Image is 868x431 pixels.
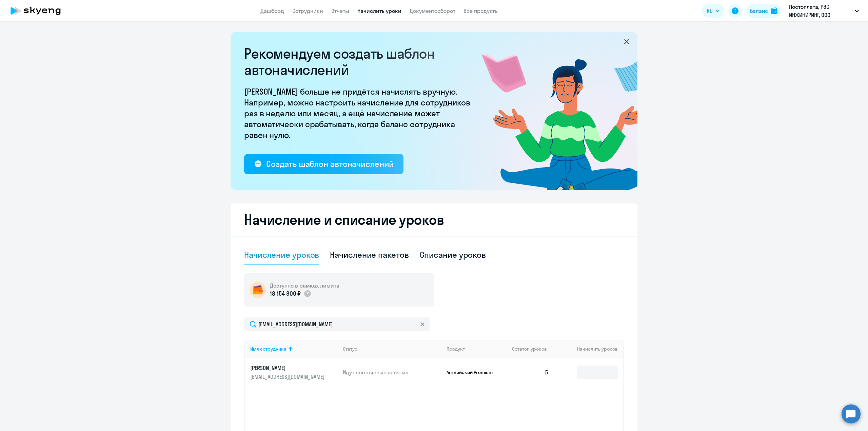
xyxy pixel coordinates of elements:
[250,282,266,298] img: wallet-circle.png
[250,346,337,352] div: Имя сотрудника
[512,346,554,352] div: Остаток уроков
[420,249,486,260] div: Списание уроков
[746,4,782,18] button: Балансbalance
[507,358,554,387] td: 5
[250,346,287,352] div: Имя сотрудника
[512,346,547,352] span: Остаток уроков
[250,373,326,380] p: [EMAIL_ADDRESS][DOMAIN_NAME]
[447,346,507,352] div: Продукт
[750,7,768,15] div: Баланс
[330,249,409,260] div: Начисление пакетов
[270,289,301,298] p: 18 154 800 ₽
[357,7,401,14] a: Начислить уроки
[410,7,455,14] a: Документооборот
[554,340,623,358] th: Начислить уроков
[266,158,393,169] div: Создать шаблон автоначислений
[244,249,319,260] div: Начисление уроков
[786,3,862,19] button: Постоплата, РЭС ИНЖИНИРИНГ, ООО
[250,364,337,380] a: [PERSON_NAME][EMAIL_ADDRESS][DOMAIN_NAME]
[707,7,713,15] span: RU
[244,317,430,331] input: Поиск по имени, email, продукту или статусу
[343,369,441,376] p: Идут постоянные занятия
[250,364,326,372] p: [PERSON_NAME]
[260,7,284,14] a: Дашборд
[702,4,724,18] button: RU
[463,7,499,14] a: Все продукты
[771,7,777,14] img: balance
[244,212,624,228] h2: Начисление и списание уроков
[789,3,852,19] p: Постоплата, РЭС ИНЖИНИРИНГ, ООО
[244,154,403,174] button: Создать шаблон автоначислений
[447,346,465,352] div: Продукт
[270,282,339,289] h5: Доступно в рамках лимита
[244,45,475,78] h2: Рекомендуем создать шаблон автоначислений
[447,369,497,375] p: Английский Premium
[331,7,349,14] a: Отчеты
[292,7,323,14] a: Сотрудники
[244,86,475,140] p: [PERSON_NAME] больше не придётся начислять вручную. Например, можно настроить начисление для сотр...
[343,346,441,352] div: Статус
[343,346,357,352] div: Статус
